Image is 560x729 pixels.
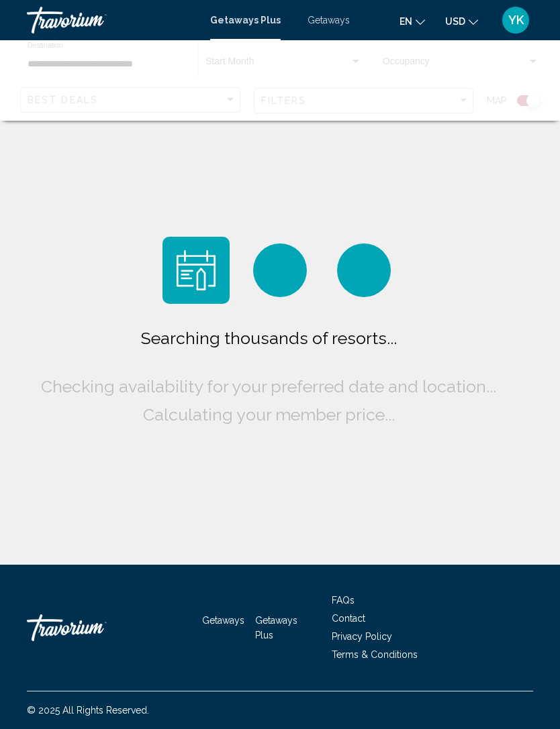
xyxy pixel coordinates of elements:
a: Travorium [27,608,161,648]
a: Privacy Policy [332,631,392,642]
button: User Menu [498,6,533,34]
span: YK [508,13,524,27]
a: Getaways Plus [255,615,297,640]
button: Change currency [445,11,478,31]
span: Checking availability for your preferred date and location... [41,376,496,396]
span: © 2025 All Rights Reserved. [27,705,149,716]
span: en [400,16,412,27]
span: USD [445,16,465,27]
a: Getaways [202,615,244,626]
a: Travorium [27,7,197,34]
a: FAQs [332,595,355,606]
span: Calculating your member price... [143,404,395,425]
span: Searching thousands of resorts... [141,328,397,348]
a: Contact [332,613,365,624]
a: Getaways Plus [210,15,281,25]
button: Change language [400,11,425,31]
a: Getaways [308,15,350,25]
a: Terms & Conditions [332,649,418,660]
